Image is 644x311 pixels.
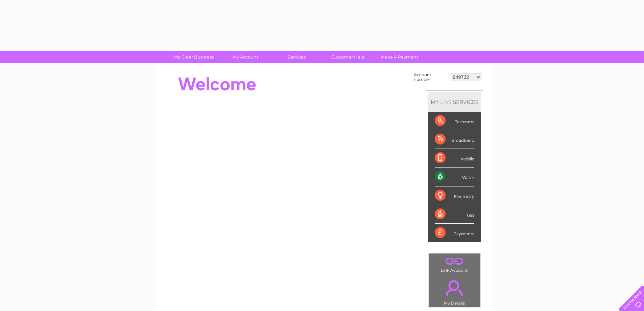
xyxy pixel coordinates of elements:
[428,92,481,112] div: MY SERVICES
[430,276,479,300] a: .
[435,112,474,130] div: Telecoms
[217,51,273,63] a: My Account
[166,51,222,63] a: My Clear Business
[435,205,474,224] div: Gas
[428,274,481,308] td: My Details
[439,99,453,105] div: LIVE
[435,130,474,149] div: Broadband
[269,51,325,63] a: Services
[372,51,427,63] a: Make A Payment
[430,255,479,267] a: .
[428,253,481,274] td: Link Account
[435,224,474,242] div: Payments
[435,168,474,186] div: Water
[435,149,474,168] div: Mobile
[320,51,376,63] a: Customer Help
[435,186,474,205] div: Electricity
[412,71,449,84] td: Account number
